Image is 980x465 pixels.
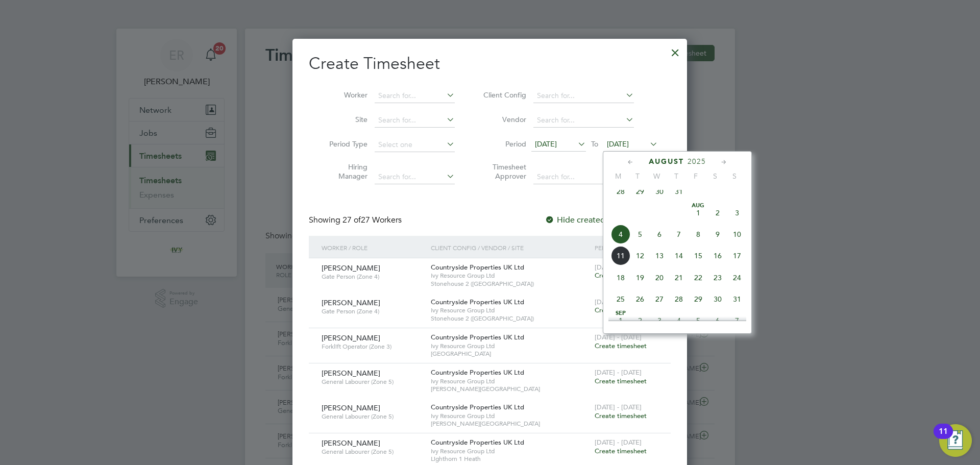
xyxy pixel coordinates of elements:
[708,289,727,309] span: 30
[322,333,380,342] span: [PERSON_NAME]
[431,350,590,358] span: [GEOGRAPHIC_DATA]
[431,438,524,447] span: Countryside Properties UK Ltd
[727,289,747,309] span: 31
[595,263,642,272] span: [DATE] - [DATE]
[595,438,642,447] span: [DATE] - [DATE]
[689,268,708,287] span: 22
[939,424,972,457] button: Open Resource Center, 11 new notifications
[322,90,367,100] label: Worker
[431,420,590,428] span: [PERSON_NAME][GEOGRAPHIC_DATA]
[727,311,747,330] span: 7
[630,289,650,309] span: 26
[595,271,647,280] span: Create timesheet
[322,438,380,448] span: [PERSON_NAME]
[630,311,650,330] span: 2
[588,137,601,151] span: To
[431,385,590,393] span: [PERSON_NAME][GEOGRAPHIC_DATA]
[480,115,526,124] label: Vendor
[727,203,747,223] span: 3
[322,378,423,386] span: General Labourer (Zone 5)
[608,172,628,181] span: M
[342,215,361,225] span: 27 of
[630,182,650,201] span: 29
[322,139,367,149] label: Period Type
[431,403,524,411] span: Countryside Properties UK Ltd
[533,89,634,103] input: Search for...
[592,236,660,259] div: Period
[667,172,686,181] span: T
[630,246,650,265] span: 12
[428,236,592,259] div: Client Config / Vendor / Site
[689,203,708,208] span: Aug
[939,431,948,445] div: 11
[607,139,629,149] span: [DATE]
[322,115,367,124] label: Site
[650,182,669,201] span: 30
[669,268,689,287] span: 21
[708,225,727,244] span: 9
[375,138,455,152] input: Select one
[322,342,423,351] span: Forklift Operator (Zone 3)
[669,289,689,309] span: 28
[322,448,423,456] span: General Labourer (Zone 5)
[689,289,708,309] span: 29
[708,246,727,265] span: 16
[611,225,630,244] span: 4
[630,268,650,287] span: 19
[322,162,367,181] label: Hiring Manager
[431,314,590,323] span: Stonehouse 2 ([GEOGRAPHIC_DATA])
[650,225,669,244] span: 6
[431,377,590,385] span: Ivy Resource Group Ltd
[431,455,590,463] span: Lighthorn 1 Heath
[533,170,634,184] input: Search for...
[322,403,380,412] span: [PERSON_NAME]
[375,89,455,103] input: Search for...
[322,369,380,378] span: [PERSON_NAME]
[688,157,706,166] span: 2025
[375,113,455,128] input: Search for...
[595,306,647,314] span: Create timesheet
[595,333,642,341] span: [DATE] - [DATE]
[708,311,727,330] span: 6
[595,368,642,377] span: [DATE] - [DATE]
[686,172,705,181] span: F
[431,263,524,272] span: Countryside Properties UK Ltd
[689,203,708,223] span: 1
[545,215,648,225] label: Hide created timesheets
[535,139,557,149] span: [DATE]
[431,368,524,377] span: Countryside Properties UK Ltd
[611,268,630,287] span: 18
[725,172,744,181] span: S
[375,170,455,184] input: Search for...
[431,298,524,306] span: Countryside Properties UK Ltd
[669,246,689,265] span: 14
[611,246,630,265] span: 11
[322,307,423,315] span: Gate Person (Zone 4)
[322,263,380,273] span: [PERSON_NAME]
[650,311,669,330] span: 3
[595,403,642,411] span: [DATE] - [DATE]
[595,411,647,420] span: Create timesheet
[708,268,727,287] span: 23
[309,215,404,226] div: Showing
[322,273,423,281] span: Gate Person (Zone 4)
[650,289,669,309] span: 27
[595,447,647,455] span: Create timesheet
[595,298,642,306] span: [DATE] - [DATE]
[431,306,590,314] span: Ivy Resource Group Ltd
[647,172,667,181] span: W
[727,268,747,287] span: 24
[611,311,630,316] span: Sep
[533,113,634,128] input: Search for...
[630,225,650,244] span: 5
[727,225,747,244] span: 10
[649,157,684,166] span: August
[669,225,689,244] span: 7
[480,162,526,181] label: Timesheet Approver
[480,139,526,149] label: Period
[689,311,708,330] span: 5
[595,377,647,385] span: Create timesheet
[431,272,590,280] span: Ivy Resource Group Ltd
[431,412,590,420] span: Ivy Resource Group Ltd
[708,203,727,223] span: 2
